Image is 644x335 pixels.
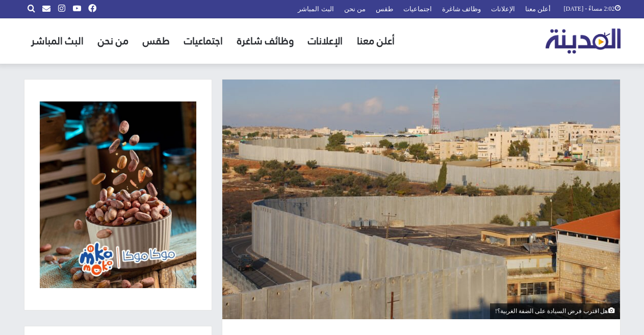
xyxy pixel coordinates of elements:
a: طقس [136,18,177,64]
a: البث المباشر [24,18,91,64]
figcaption: هل اقترب فرض السيادة على الضفة الغربية؟! [490,303,620,319]
img: تلفزيون المدينة [546,29,621,54]
a: الإعلانات [301,18,350,64]
a: اجتماعيات [177,18,230,64]
a: من نحن [91,18,136,64]
img: هل اقترب فرض السيادة على الضفة الغربية؟! [222,80,620,319]
a: أعلن معنا [350,18,402,64]
a: وظائف شاغرة [230,18,301,64]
